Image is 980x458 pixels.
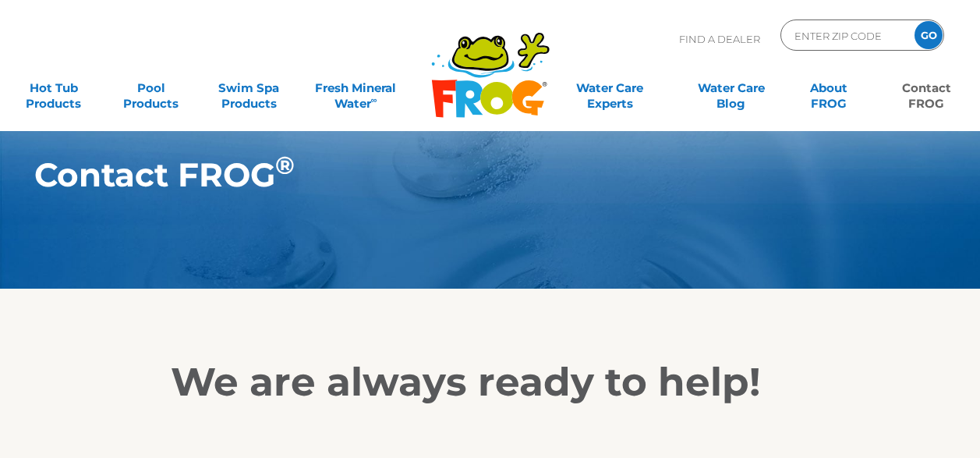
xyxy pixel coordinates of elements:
input: Zip Code Form [793,24,898,47]
a: Water CareBlog [693,73,769,104]
a: PoolProducts [113,73,189,104]
h2: We are always ready to help! [171,359,810,406]
a: Swim SpaProducts [211,73,286,104]
a: AboutFROG [791,73,866,104]
a: Fresh MineralWater∞ [309,73,404,104]
a: Hot TubProducts [16,73,91,104]
p: Find A Dealer [679,20,760,59]
a: ContactFROG [889,73,964,104]
sup: ® [275,151,295,180]
sup: ∞ [371,94,377,105]
h1: Contact FROG [34,156,874,193]
input: GO [915,21,943,49]
a: Water CareExperts [548,73,671,104]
